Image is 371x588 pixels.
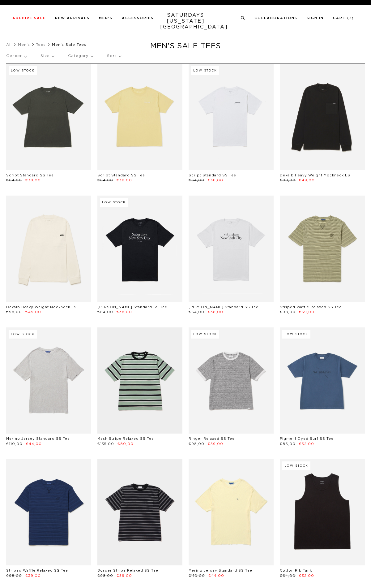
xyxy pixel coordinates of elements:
[117,310,132,314] span: €38,00
[107,49,121,63] p: Sort
[333,16,354,20] a: Cart (0)
[68,49,93,63] p: Category
[6,569,68,572] a: Striped Waffle Relaxed SS Tee
[6,174,54,177] a: Script Standard SS Tee
[117,574,132,577] span: €59,00
[25,179,41,182] span: €38,00
[55,16,90,20] a: New Arrivals
[6,43,12,46] a: All
[117,179,132,182] span: €38,00
[25,310,41,314] span: €49,00
[6,310,22,314] span: €98,00
[299,310,314,314] span: €39,00
[280,310,296,314] span: €98,00
[99,16,113,20] a: Men's
[280,442,296,446] span: €86,00
[12,16,46,20] a: Archive Sale
[189,174,236,177] a: Script Standard SS Tee
[41,49,54,63] p: Size
[97,437,154,440] a: Mesh Stripe Relaxed SS Tee
[117,442,134,446] span: €80,00
[307,16,324,20] a: Sign In
[254,16,297,20] a: Collaborations
[280,305,342,309] a: Striped Waffle Relaxed SS Tee
[97,305,167,309] a: [PERSON_NAME] Standard SS Tee
[97,574,113,577] span: €98,00
[100,198,128,207] div: Low Stock
[282,330,310,339] div: Low Stock
[189,179,204,182] span: €64,00
[6,305,77,309] a: Dekalb Heavy Weight Mockneck LS
[9,66,37,75] div: Low Stock
[25,574,41,577] span: €39,00
[52,43,86,46] span: Men's Sale Tees
[6,179,22,182] span: €64,00
[208,442,223,446] span: €59,00
[36,43,46,46] a: Tees
[189,574,205,577] span: €110,00
[280,174,350,177] a: Dekalb Heavy Weight Mockneck LS
[191,66,219,75] div: Low Stock
[122,16,154,20] a: Accessories
[299,574,314,577] span: €32,00
[97,310,113,314] span: €64,00
[6,437,70,440] a: Merino Jersey Standard SS Tee
[299,179,315,182] span: €49,00
[97,442,114,446] span: €135,00
[280,179,296,182] span: €98,00
[6,442,23,446] span: €110,00
[208,310,223,314] span: €38,00
[349,17,352,20] small: 0
[282,461,310,470] div: Low Stock
[26,442,42,446] span: €44,00
[160,12,211,30] a: SATURDAYS[US_STATE][GEOGRAPHIC_DATA]
[208,574,224,577] span: €44,00
[191,330,219,339] div: Low Stock
[189,310,204,314] span: €64,00
[208,179,223,182] span: €38,00
[9,330,37,339] div: Low Stock
[189,305,258,309] a: [PERSON_NAME] Standard SS Tee
[6,574,22,577] span: €98,00
[189,437,235,440] a: Ringer Relaxed SS Tee
[18,43,30,46] a: Men's
[97,179,113,182] span: €64,00
[189,442,204,446] span: €98,00
[280,569,312,572] a: Cotton Rib Tank
[97,569,158,572] a: Border Stripe Relaxed SS Tee
[97,174,145,177] a: Script Standard SS Tee
[280,574,296,577] span: €64,00
[189,569,252,572] a: Merino Jersey Standard SS Tee
[299,442,314,446] span: €52,00
[6,49,27,63] p: Gender
[280,437,334,440] a: Pigment Dyed Surf SS Tee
